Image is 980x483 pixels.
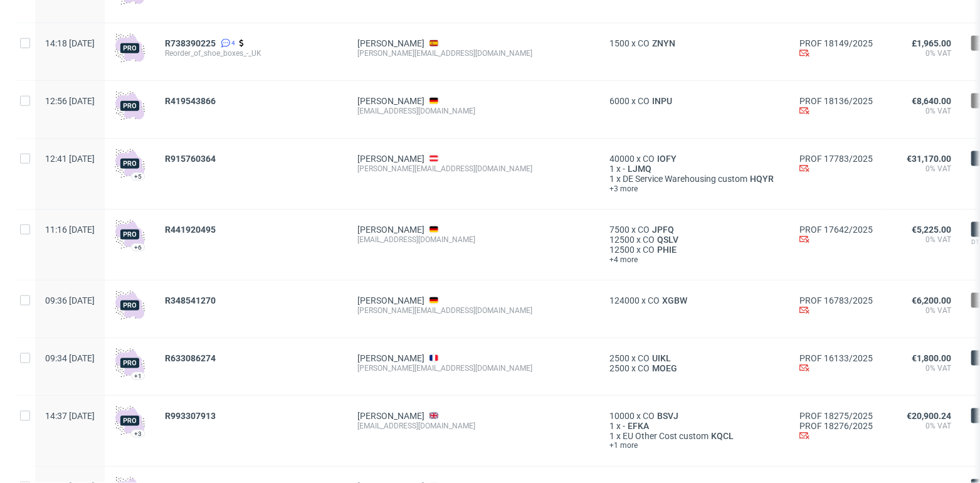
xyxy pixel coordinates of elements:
[357,164,589,174] div: [PERSON_NAME][EMAIL_ADDRESS][DOMAIN_NAME]
[638,225,650,235] span: CO
[799,421,873,431] a: PROF 18276/2025
[115,348,145,378] img: pro-icon.017ec5509f39f3e742e3.png
[609,38,630,48] span: 1500
[625,421,651,431] a: EFKA
[609,164,614,174] span: 1
[45,154,95,164] span: 12:41 [DATE]
[650,363,680,373] a: MOEG
[650,353,673,363] a: UIKL
[623,421,625,431] span: -
[115,33,145,63] img: pro-icon.017ec5509f39f3e742e3.png
[609,421,614,431] span: 1
[357,353,424,363] a: [PERSON_NAME]
[609,431,614,441] span: 1
[623,164,625,174] span: -
[609,421,779,431] div: x
[609,295,640,305] span: 124000
[165,154,218,164] a: R915760364
[609,431,779,441] div: x
[650,96,675,106] a: INPU
[357,48,589,58] div: [PERSON_NAME][EMAIL_ADDRESS][DOMAIN_NAME]
[655,235,681,245] a: QSLV
[357,363,589,373] div: [PERSON_NAME][EMAIL_ADDRESS][DOMAIN_NAME]
[609,174,779,184] div: x
[218,38,235,48] a: 4
[357,421,589,431] div: [EMAIL_ADDRESS][DOMAIN_NAME]
[799,295,873,305] a: PROF 16783/2025
[609,245,635,255] span: 12500
[638,96,650,106] span: CO
[655,154,679,164] a: IOFY
[655,411,681,421] span: BSVJ
[45,38,95,48] span: 14:18 [DATE]
[609,38,779,48] div: x
[638,363,650,373] span: CO
[799,225,873,235] a: PROF 17642/2025
[609,154,779,164] div: x
[643,235,655,245] span: CO
[45,411,95,421] span: 14:37 [DATE]
[623,431,709,441] span: EU Other Cost custom
[45,225,95,235] span: 11:16 [DATE]
[357,295,424,305] a: [PERSON_NAME]
[609,255,779,265] a: +4 more
[609,174,614,184] span: 1
[357,38,424,48] a: [PERSON_NAME]
[709,431,736,441] a: KQCL
[165,48,337,58] span: Reorder_of_shoe_boxes_-_UK
[45,295,95,305] span: 09:36 [DATE]
[799,38,873,48] a: PROF 18149/2025
[357,96,424,106] a: [PERSON_NAME]
[357,225,424,235] a: [PERSON_NAME]
[799,411,873,421] a: PROF 18275/2025
[165,154,216,164] span: R915760364
[893,305,951,316] span: 0% VAT
[165,38,218,48] a: R738390225
[115,290,145,321] img: pro-icon.017ec5509f39f3e742e3.png
[893,106,951,116] span: 0% VAT
[912,295,951,305] span: €6,200.00
[912,38,951,48] span: £1,965.00
[609,164,779,174] div: x
[609,154,635,164] span: 40000
[609,363,630,373] span: 2500
[609,184,779,194] a: +3 more
[165,225,218,235] a: R441920495
[357,411,424,421] a: [PERSON_NAME]
[648,295,660,305] span: CO
[357,154,424,164] a: [PERSON_NAME]
[165,353,216,363] span: R633086274
[165,38,216,48] span: R738390225
[609,225,630,235] span: 7500
[912,225,951,235] span: €5,225.00
[747,174,776,184] a: HQYR
[655,245,679,255] a: PHIE
[893,363,951,373] span: 0% VAT
[357,305,589,316] div: [PERSON_NAME][EMAIL_ADDRESS][DOMAIN_NAME]
[357,235,589,245] div: [EMAIL_ADDRESS][DOMAIN_NAME]
[609,353,630,363] span: 2500
[165,295,218,305] a: R348541270
[165,96,218,106] a: R419543866
[231,38,235,48] span: 4
[165,295,216,305] span: R348541270
[165,96,216,106] span: R419543866
[609,353,779,363] div: x
[907,411,951,421] span: €20,900.24
[165,411,216,421] span: R993307913
[799,96,873,106] a: PROF 18136/2025
[45,96,95,106] span: 12:56 [DATE]
[643,411,655,421] span: CO
[650,225,677,235] a: JPFQ
[165,353,218,363] a: R633086274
